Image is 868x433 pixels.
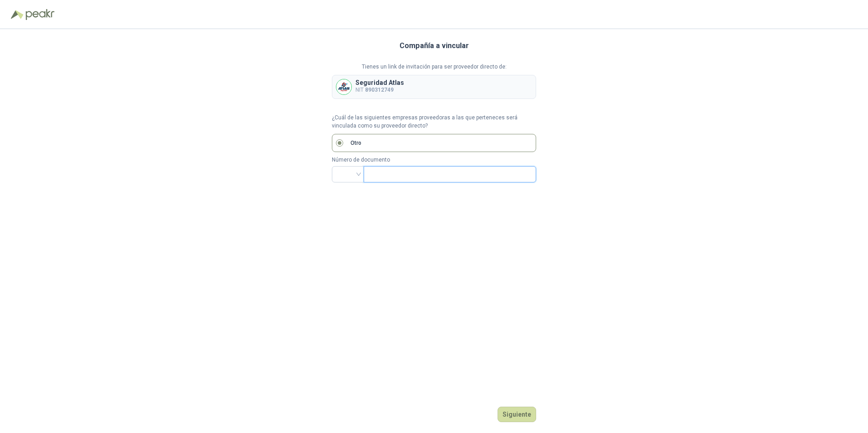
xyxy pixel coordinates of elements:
p: Otro [350,139,361,148]
p: NIT [355,86,404,94]
h3: Compañía a vincular [399,40,469,52]
b: 890312749 [365,87,394,93]
p: Seguridad Atlas [355,79,404,86]
p: Número de documento [332,156,536,164]
img: Logo [11,10,24,19]
p: ¿Cuál de las siguientes empresas proveedoras a las que perteneces será vinculada como su proveedo... [332,113,536,131]
img: Peakr [25,9,54,20]
p: Tienes un link de invitación para ser proveedor directo de: [332,63,536,71]
img: Company Logo [336,79,351,94]
button: Siguiente [498,407,536,422]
